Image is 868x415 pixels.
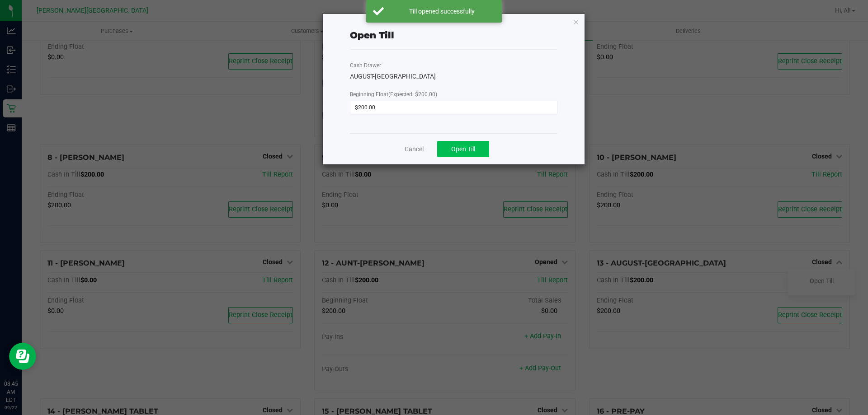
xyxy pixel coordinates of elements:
[437,141,489,157] button: Open Till
[388,91,437,98] span: (Expected: $200.00)
[350,61,381,70] label: Cash Drawer
[350,91,437,98] span: Beginning Float
[9,343,36,370] iframe: Resource center
[405,145,424,154] a: Cancel
[389,7,495,16] div: Till opened successfully
[451,145,475,153] span: Open Till
[350,72,557,81] div: AUGUST-[GEOGRAPHIC_DATA]
[350,28,394,42] div: Open Till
